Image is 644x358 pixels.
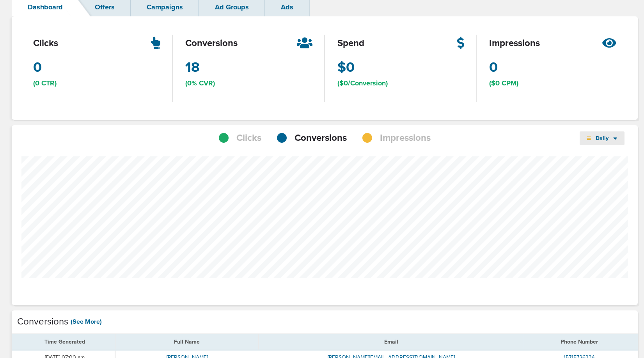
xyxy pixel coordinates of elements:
span: Impressions [380,131,431,145]
span: Conversions [295,131,347,145]
span: 0 [489,58,498,77]
span: conversions [185,37,238,50]
span: clicks [33,37,58,50]
span: Time Generated [44,339,85,345]
a: (See More) [71,317,102,326]
span: Clicks [236,131,261,145]
span: impressions [489,37,540,50]
span: ($0 CPM) [489,78,518,88]
span: 0 [33,58,42,77]
span: Phone Number [561,339,598,345]
h4: Conversions [17,316,68,328]
span: Email [384,339,398,345]
span: spend [337,37,364,50]
span: $0 [337,58,355,77]
span: 18 [185,58,200,77]
span: ($0/Conversion) [337,78,388,88]
span: (0 CTR) [33,78,57,88]
span: (0% CVR) [185,78,215,88]
span: Daily [591,135,614,142]
span: Full Name [174,339,200,345]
